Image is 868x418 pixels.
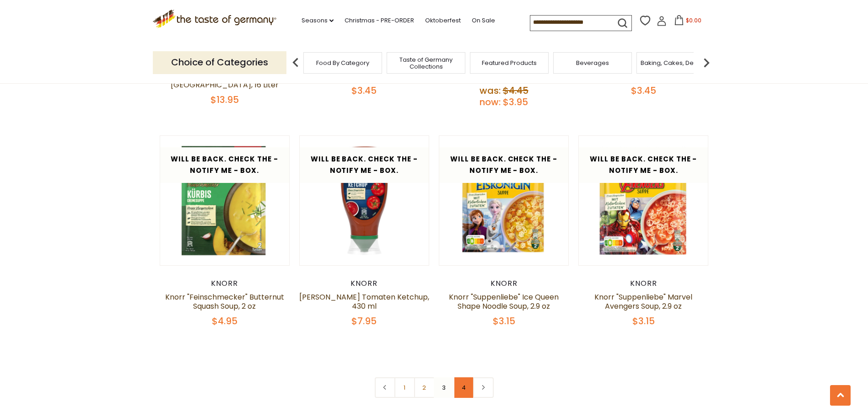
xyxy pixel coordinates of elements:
a: Knorr "Feinschmecker" Butternut Squash Soup, 2 oz [165,292,284,311]
a: 4 [453,377,474,398]
a: Seasons [302,16,334,26]
img: previous arrow [286,54,305,72]
span: $4.95 [212,315,237,327]
div: Knorr [439,279,569,288]
img: Knorr [579,136,708,265]
img: Knorr [439,136,569,265]
a: Taste of Germany Collections [389,56,463,70]
label: Now: [480,96,501,108]
a: Featured Products [482,59,537,66]
a: Baking, Cakes, Desserts [641,59,712,66]
img: next arrow [697,54,716,72]
img: Knorr [160,136,290,265]
span: $0.00 [686,16,701,24]
span: $13.95 [210,93,239,106]
span: $3.45 [351,84,377,97]
div: Knorr [578,279,709,288]
a: Food By Category [316,59,369,66]
a: Christmas - PRE-ORDER [345,16,414,26]
span: $3.95 [503,96,528,108]
a: Beverages [576,59,609,66]
a: 2 [414,377,435,398]
div: Knorr [299,279,430,288]
label: Was: [480,84,501,97]
a: [PERSON_NAME] Tomaten Ketchup, 430 ml [299,292,429,311]
a: Knorr "Suppenliebe" Ice Queen Shape Noodle Soup, 2.9 oz [449,292,559,311]
div: Knorr [160,279,290,288]
span: $3.45 [631,84,656,97]
span: $3.15 [493,315,515,327]
span: $3.15 [632,315,655,327]
span: $4.45 [503,84,528,97]
button: $0.00 [669,15,707,29]
span: $7.95 [351,315,377,327]
a: 1 [394,377,415,398]
a: Knorr "Suppenliebe" Marvel Avengers Soup, 2.9 oz [594,292,692,311]
a: On Sale [472,16,495,26]
img: Knorr [300,136,429,265]
a: Oktoberfest [425,16,461,26]
p: Choice of Categories [153,51,286,74]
